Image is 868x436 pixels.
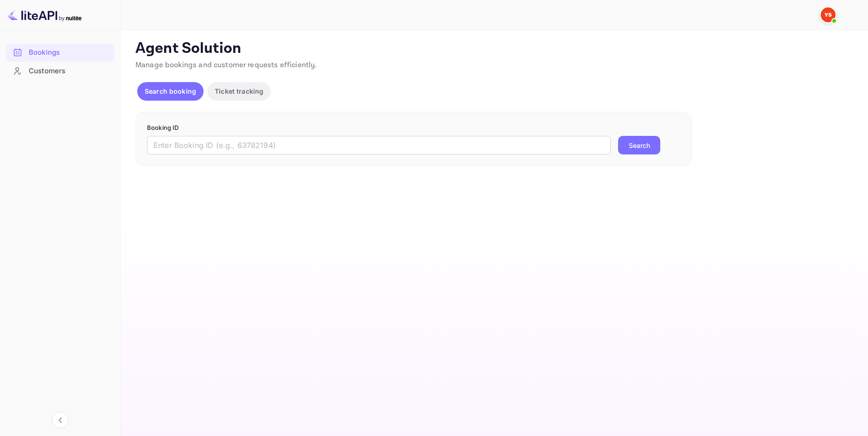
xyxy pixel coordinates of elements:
p: Search booking [145,86,196,96]
span: Manage bookings and customer requests efficiently. [135,60,317,70]
a: Bookings [6,44,115,61]
div: Bookings [29,47,110,58]
input: Enter Booking ID (e.g., 63782194) [147,136,611,154]
p: Ticket tracking [215,86,263,96]
p: Booking ID [147,123,680,133]
div: Customers [6,62,115,80]
img: Yandex Support [821,7,836,22]
button: Collapse navigation [52,412,69,429]
a: Customers [6,62,115,79]
button: Search [618,136,660,154]
div: Bookings [6,44,115,62]
div: Customers [29,66,110,77]
img: LiteAPI logo [7,7,82,22]
p: Agent Solution [135,39,851,58]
